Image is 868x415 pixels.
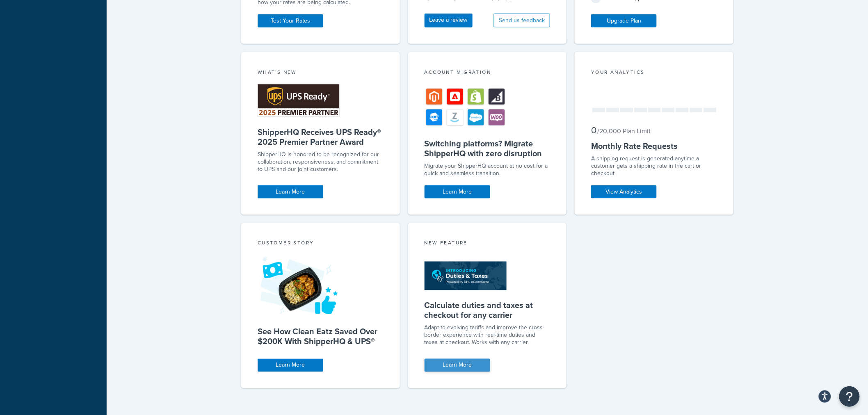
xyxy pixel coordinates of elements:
[258,127,384,147] h5: ShipperHQ Receives UPS Ready® 2025 Premier Partner Award
[425,239,550,249] div: New Feature
[258,185,323,198] a: Learn More
[591,185,657,198] a: View Analytics
[493,14,550,27] button: Send us feedback
[258,359,323,372] a: Learn More
[425,324,550,347] p: Adapt to evolving tariffs and improve the cross-border experience with real-time duties and taxes...
[258,14,323,27] a: Test Your Rates
[425,301,550,320] h5: Calculate duties and taxes at checkout for any carrier
[425,185,490,198] a: Learn More
[591,155,717,177] div: A shipping request is generated anytime a customer gets a shipping rate in the cart or checkout.
[425,162,550,177] div: Migrate your ShipperHQ account at no cost for a quick and seamless transition.
[839,386,860,407] button: Open Resource Center
[591,123,596,137] span: 0
[258,239,384,249] div: Customer Story
[258,151,384,173] p: ShipperHQ is honored to be recognized for our collaboration, responsiveness, and commitment to UP...
[425,359,490,372] a: Learn More
[258,68,384,78] div: What's New
[591,68,717,78] div: Your Analytics
[258,327,384,347] h5: See How Clean Eatz Saved Over $200K With ShipperHQ & UPS®
[425,139,550,158] h5: Switching platforms? Migrate ShipperHQ with zero disruption
[591,14,657,27] a: Upgrade Plan
[425,14,473,27] a: Leave a review
[591,141,717,151] h5: Monthly Rate Requests
[597,126,651,136] small: / 20,000 Plan Limit
[425,68,550,78] div: Account Migration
